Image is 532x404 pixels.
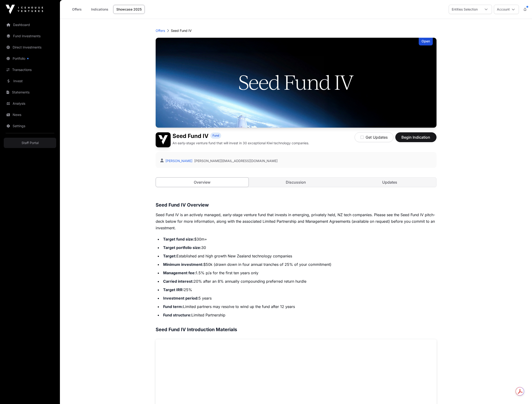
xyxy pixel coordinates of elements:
strong: Investment period: [163,296,198,300]
a: [PERSON_NAME] [165,159,192,163]
li: 5 years [162,295,437,301]
img: Seed Fund IV [156,38,437,128]
div: Open [419,38,433,45]
a: Dashboard [4,20,56,30]
a: Settings [4,121,56,131]
a: Updates [343,178,436,187]
h3: Seed Fund IV Introduction Materials [156,326,437,333]
span: Fund [213,134,219,137]
strong: Fund structure: [163,313,191,317]
a: Offers [67,5,86,14]
h1: Seed Fund IV [172,132,209,140]
li: Limited Partnership [162,312,437,318]
li: 1.5% p/a for the first ten years only [162,270,437,276]
a: Portfolio [4,53,56,64]
a: Staff Portal [4,138,56,148]
a: Direct Investments [4,42,56,52]
strong: Management fee: [163,271,196,275]
nav: Tabs [156,178,436,187]
a: Indications [88,5,111,14]
img: Icehouse Ventures Logo [6,5,43,14]
strong: Target portfolio size: [163,245,201,250]
a: Fund Investments [4,31,56,41]
a: Offers [156,28,165,33]
p: An early-stage venture fund that will invest in 30 exceptional Kiwi technology companies. [172,141,309,145]
a: Invest [4,76,56,86]
li: Established and high growth New Zealand technology companies [162,253,437,259]
a: Analysis [4,98,56,109]
button: Account [494,5,519,14]
a: Showcase 2025 [113,5,145,14]
li: Limited partners may resolve to wind up the fund after 12 years [162,303,437,310]
li: 30 [162,244,437,251]
a: Overview [156,177,249,187]
a: [PERSON_NAME][EMAIL_ADDRESS][DOMAIN_NAME] [194,159,278,163]
h3: Seed Fund IV Overview [156,201,437,209]
a: Discussion [249,178,342,187]
strong: Target IRR: [163,287,184,292]
a: News [4,110,56,120]
li: 25% [162,286,437,293]
strong: Minimum investment: [163,262,203,267]
span: Begin Indication [401,134,431,140]
li: $30m+ [162,236,437,242]
a: Begin Indication [395,137,437,142]
p: Seed Fund IV [171,28,192,33]
strong: Carried interest: [163,279,194,284]
li: 20% after an 8% annually compounding preferred return hurdle [162,278,437,285]
strong: Target fund size: [163,237,194,241]
strong: Target: [163,254,176,258]
li: $50k (drawn down in four annual tranches of 25% of your commitment) [162,261,437,268]
div: Entities Selection [449,5,481,14]
button: Begin Indication [395,132,437,142]
p: Seed Fund IV is an actively managed, early-stage venture fund that invests in emerging, privately... [156,211,437,231]
img: Seed Fund IV [156,132,171,147]
a: Statements [4,87,56,97]
a: Transactions [4,65,56,75]
strong: Fund term: [163,304,183,309]
button: Get Updates [355,132,393,142]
